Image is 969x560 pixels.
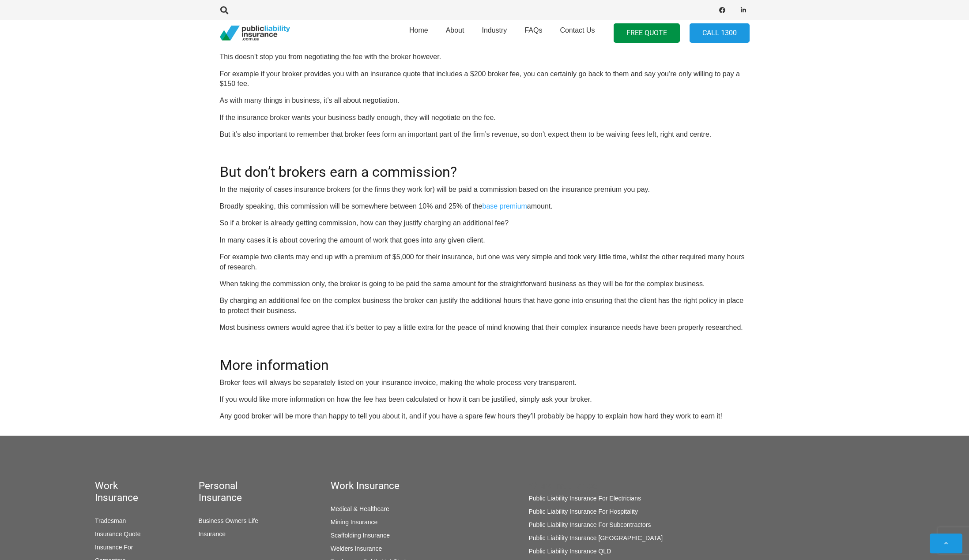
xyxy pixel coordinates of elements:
[220,26,290,41] a: pli_logotransparent
[220,130,750,139] p: But it’s also important to remember that broker fees form an important part of the firm’s revenue...
[220,218,750,228] p: So if a broker is already getting commission, how can they justify charging an additional fee?
[560,26,595,34] span: Contact Us
[331,519,378,526] a: Mining Insurance
[95,517,141,538] a: Tradesman Insurance Quote
[220,395,750,404] p: If you would like more information on how the fee has been calculated or how it can be justified,...
[524,26,542,34] span: FAQs
[220,378,750,388] p: Broker fees will always be separately listed on your insurance invoice, making the whole process ...
[220,323,750,332] p: Most business owners would agree that it’s better to pay a little extra for the peace of mind kno...
[331,480,478,492] h5: Work Insurance
[516,17,551,49] a: FAQs
[528,508,637,515] a: Public Liability Insurance For Hospitality
[614,23,680,43] a: FREE QUOTE
[528,534,663,541] a: Public Liability Insurance [GEOGRAPHIC_DATA]
[528,548,611,555] a: Public Liability Insurance QLD
[930,534,962,553] a: Back to top
[220,235,750,245] p: In many cases it is about covering the amount of work that goes into any given client.
[220,69,750,89] p: For example if your broker provides you with an insurance quote that includes a $200 broker fee, ...
[220,96,750,105] p: As with many things in business, it’s all about negotiation.
[220,153,750,180] h2: But don’t brokers earn a commission?
[482,26,507,34] span: Industry
[220,296,750,316] p: By charging an additional fee on the complex business the broker can justify the additional hours...
[199,480,280,504] h5: Personal Insurance
[220,279,750,289] p: When taking the commission only, the broker is going to be paid the same amount for the straightf...
[199,517,258,538] a: Business Owners Life Insurance
[220,346,750,373] h2: More information
[716,4,728,16] a: Facebook
[331,532,390,539] a: Scaffolding Insurance
[331,505,389,512] a: Medical & Healthcare
[446,26,464,34] span: About
[216,6,234,14] a: Search
[528,521,651,528] a: Public Liability Insurance For Subcontractors
[437,17,473,49] a: About
[409,26,428,34] span: Home
[220,113,750,123] p: If the insurance broker wants your business badly enough, they will negotiate on the fee.
[220,252,750,272] p: For example two clients may end up with a premium of $5,000 for their insurance, but one was very...
[95,480,148,504] h5: Work Insurance
[482,202,527,210] a: base premium
[473,17,516,49] a: Industry
[331,545,382,552] a: Welders Insurance
[220,185,750,194] p: In the majority of cases insurance brokers (or the firms they work for) will be paid a commission...
[400,17,437,49] a: Home
[220,52,750,62] p: This doesn’t stop you from negotiating the fee with the broker however.
[551,17,603,49] a: Contact Us
[528,495,641,502] a: Public Liability Insurance For Electricians
[528,480,742,492] h5: Work Insurance
[220,202,750,211] p: Broadly speaking, this commission will be somewhere between 10% and 25% of the amount.
[737,4,750,16] a: LinkedIn
[690,23,750,43] a: Call 1300
[220,411,750,421] p: Any good broker will be more than happy to tell you about it, and if you have a spare few hours t...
